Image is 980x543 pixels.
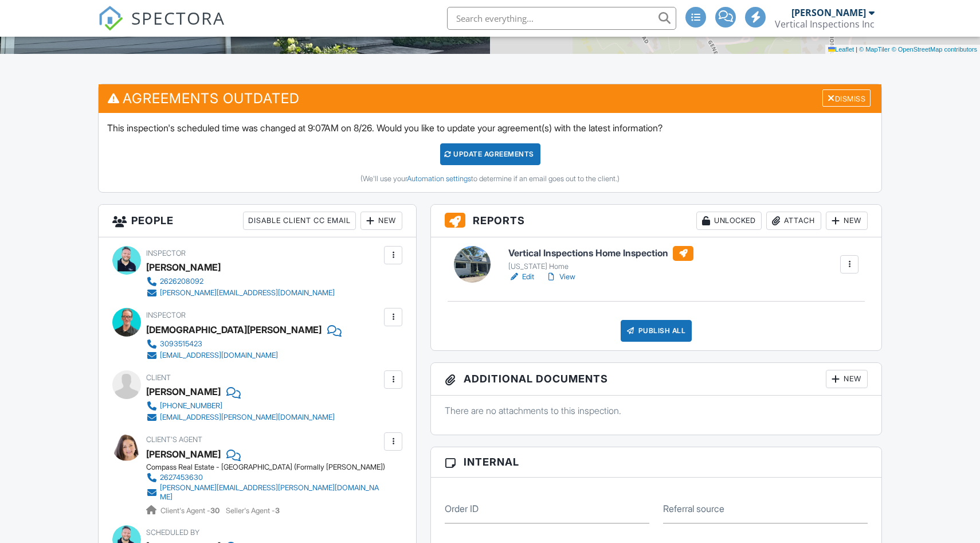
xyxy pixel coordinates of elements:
[160,351,278,360] div: [EMAIL_ADDRESS][DOMAIN_NAME]
[146,528,199,537] span: Scheduled By
[546,271,575,283] a: View
[791,7,866,18] div: [PERSON_NAME]
[856,46,857,53] span: |
[146,276,335,287] a: 2626208092
[275,506,280,515] strong: 3
[99,205,416,237] h3: People
[146,350,332,361] a: [EMAIL_ADDRESS][DOMAIN_NAME]
[146,338,332,350] a: 3093515423
[107,174,873,183] div: (We'll use your to determine if an email goes out to the client.)
[160,506,221,515] span: Client's Agent -
[663,502,724,515] label: Referral source
[431,363,881,396] h3: Additional Documents
[160,277,203,286] div: 2626208092
[146,249,186,257] span: Inspector
[160,473,203,482] div: 2627453630
[431,447,881,477] h3: Internal
[447,7,676,30] input: Search everything...
[445,502,479,515] label: Order ID
[822,89,871,107] div: Dismiss
[508,246,693,261] h6: Vertical Inspections Home Inspection
[160,339,202,349] div: 3093515423
[508,262,693,271] div: [US_STATE] Home
[146,483,381,502] a: [PERSON_NAME][EMAIL_ADDRESS][PERSON_NAME][DOMAIN_NAME]
[243,212,356,230] div: Disable Client CC Email
[766,212,821,230] div: Attach
[407,174,471,183] a: Automation settings
[775,18,875,30] div: Vertical Inspections Inc
[146,321,322,338] div: [DEMOGRAPHIC_DATA][PERSON_NAME]
[98,6,123,31] img: The Best Home Inspection Software - Spectora
[146,412,335,423] a: [EMAIL_ADDRESS][PERSON_NAME][DOMAIN_NAME]
[146,463,390,472] div: Compass Real Estate - [GEOGRAPHIC_DATA] (Formally [PERSON_NAME])
[508,271,534,283] a: Edit
[160,483,381,502] div: [PERSON_NAME][EMAIL_ADDRESS][PERSON_NAME][DOMAIN_NAME]
[146,400,335,412] a: [PHONE_NUMBER]
[892,46,977,53] a: © OpenStreetMap contributors
[226,506,280,515] span: Seller's Agent -
[160,413,335,422] div: [EMAIL_ADDRESS][PERSON_NAME][DOMAIN_NAME]
[445,404,868,417] p: There are no attachments to this inspection.
[146,373,171,382] span: Client
[146,311,186,319] span: Inspector
[146,287,335,299] a: [PERSON_NAME][EMAIL_ADDRESS][DOMAIN_NAME]
[146,472,381,483] a: 2627453630
[360,212,402,230] div: New
[146,446,221,463] a: [PERSON_NAME]
[98,15,225,40] a: SPECTORA
[160,288,335,298] div: [PERSON_NAME][EMAIL_ADDRESS][DOMAIN_NAME]
[859,46,890,53] a: © MapTiler
[696,212,762,230] div: Unlocked
[828,46,854,53] a: Leaflet
[826,370,868,388] div: New
[146,383,221,400] div: [PERSON_NAME]
[440,143,540,165] div: Update Agreements
[826,212,868,230] div: New
[508,246,693,271] a: Vertical Inspections Home Inspection [US_STATE] Home
[431,205,881,237] h3: Reports
[146,435,202,444] span: Client's Agent
[99,84,881,112] h3: Agreements Outdated
[621,320,692,342] div: Publish All
[131,6,225,30] span: SPECTORA
[146,259,221,276] div: [PERSON_NAME]
[99,113,881,192] div: This inspection's scheduled time was changed at 9:07AM on 8/26. Would you like to update your agr...
[210,506,219,515] strong: 30
[160,401,222,411] div: [PHONE_NUMBER]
